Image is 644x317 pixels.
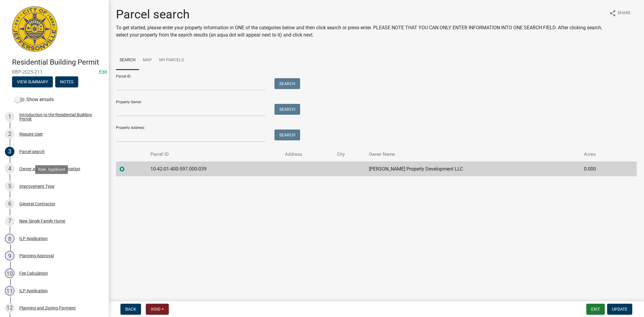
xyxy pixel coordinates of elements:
[19,184,54,188] div: Improvement Type
[5,129,14,139] div: 2
[116,51,139,70] a: Search
[147,162,281,176] td: 10-42-01-400-597.000-039
[99,69,107,75] wm-modal-confirm: Edit Application Number
[19,167,80,171] div: Owner and Property Information
[120,304,141,315] button: Back
[5,216,14,226] div: 7
[612,307,627,312] span: Update
[116,24,604,39] p: To get started, please enter your property information in ONE of the categories below and then cl...
[5,268,14,278] div: 10
[5,234,14,243] div: 8
[281,147,333,162] th: Address
[155,51,187,70] a: My Parcels
[139,51,155,70] a: Map
[580,147,621,162] th: Acres
[5,147,14,156] div: 3
[274,130,300,140] button: Search
[607,304,632,315] button: Update
[151,307,160,312] span: Void
[274,104,300,115] button: Search
[19,149,45,154] div: Parcel search
[5,181,14,191] div: 5
[99,69,107,75] a: Edit
[617,10,631,17] span: Share
[12,58,104,67] h4: Residential Building Permit
[5,199,14,209] div: 6
[116,7,604,22] h1: Parcel search
[35,165,68,174] div: Role: Applicant
[19,236,48,241] div: ILP Application
[5,164,14,174] div: 4
[55,76,78,87] button: Notes
[19,306,76,310] div: Planning and Zoning Payment
[19,113,99,121] div: Introduction to the Residential Building Permit
[274,78,300,89] button: Search
[19,271,48,275] div: Fee Calculation
[14,96,54,103] label: Show emails
[5,286,14,296] div: 11
[12,6,57,52] img: City of Jeffersonville, Indiana
[125,307,136,312] span: Back
[580,162,621,176] td: 0.000
[12,69,97,75] span: RBP-2025-211
[5,251,14,261] div: 9
[609,10,616,17] i: share
[5,112,14,122] div: 1
[19,289,48,293] div: ILP Application
[586,304,605,315] button: Exit
[147,147,281,162] th: Parcel ID
[12,76,53,87] button: View Summary
[333,147,365,162] th: City
[604,7,636,19] button: shareShare
[19,254,54,258] div: Planning Approval
[19,219,65,223] div: New Single Family Home
[19,202,55,206] div: General Contractor
[55,80,78,85] wm-modal-confirm: Notes
[365,162,580,176] td: [PERSON_NAME] Property Development LLC
[19,132,43,136] div: Require User
[146,304,169,315] button: Void
[12,80,53,85] wm-modal-confirm: Summary
[365,147,580,162] th: Owner Name
[5,303,14,313] div: 12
